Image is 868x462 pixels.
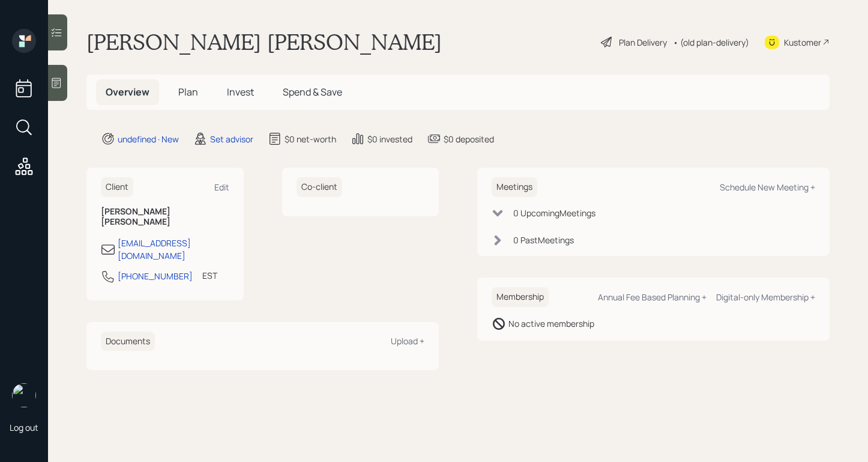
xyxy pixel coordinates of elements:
div: 0 Past Meeting s [513,234,574,246]
span: Plan [178,85,198,99]
div: EST [202,269,217,282]
h6: Client [101,177,133,197]
div: Plan Delivery [619,36,667,49]
div: Schedule New Meeting + [720,181,815,193]
div: Kustomer [784,36,821,49]
span: Overview [106,85,149,99]
div: No active membership [508,317,594,330]
div: [PHONE_NUMBER] [118,270,193,282]
div: $0 net-worth [285,133,336,145]
div: Annual Fee Based Planning + [598,291,707,303]
div: Upload + [391,335,424,347]
h6: [PERSON_NAME] [PERSON_NAME] [101,207,229,227]
div: $0 invested [367,133,412,145]
h6: Meetings [492,177,537,197]
div: • (old plan-delivery) [673,36,749,49]
img: retirable_logo.png [12,383,36,407]
div: Digital-only Membership + [716,291,815,303]
span: Invest [227,85,254,99]
h6: Documents [101,332,155,351]
h6: Co-client [297,177,342,197]
div: $0 deposited [444,133,494,145]
div: [EMAIL_ADDRESS][DOMAIN_NAME] [118,237,229,262]
h1: [PERSON_NAME] [PERSON_NAME] [86,29,442,55]
div: Set advisor [210,133,253,145]
h6: Membership [492,287,549,307]
div: Edit [214,181,229,193]
div: Log out [10,422,38,433]
span: Spend & Save [283,85,342,99]
div: undefined · New [118,133,179,145]
div: 0 Upcoming Meeting s [513,207,595,219]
